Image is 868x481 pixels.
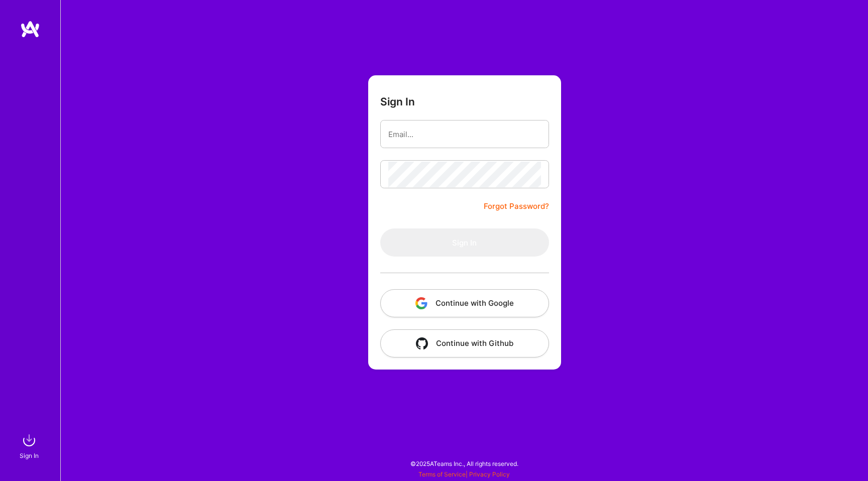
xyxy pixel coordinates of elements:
[380,228,549,257] button: Sign In
[418,470,466,478] a: Terms of Service
[469,470,510,478] a: Privacy Policy
[416,337,428,349] img: icon
[380,95,415,108] h3: Sign In
[20,450,39,461] div: Sign In
[415,297,427,309] img: icon
[484,200,549,212] a: Forgot Password?
[21,430,39,461] a: sign inSign In
[19,430,39,450] img: sign in
[388,122,541,147] input: Email...
[60,451,868,476] div: © 2025 ATeams Inc., All rights reserved.
[380,329,549,357] button: Continue with Github
[20,20,40,38] img: logo
[418,470,510,478] span: |
[380,289,549,317] button: Continue with Google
